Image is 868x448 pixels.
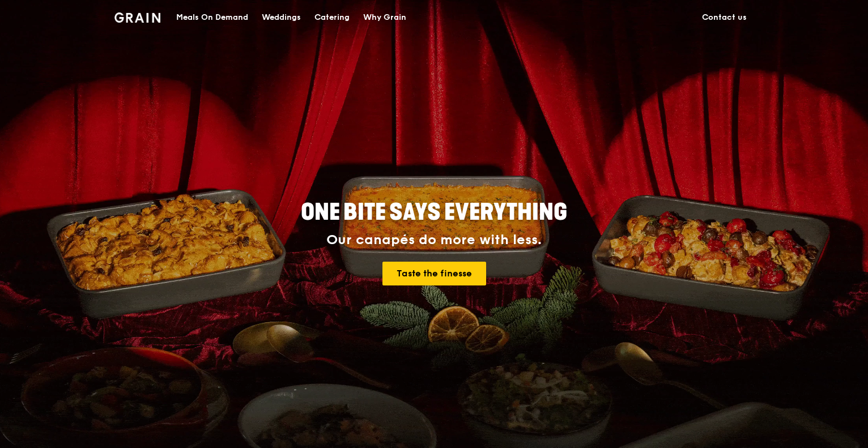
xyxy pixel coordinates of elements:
a: Why Grain [356,1,413,35]
div: Meals On Demand [176,1,248,35]
span: ONE BITE SAYS EVERYTHING [301,199,567,226]
a: Weddings [255,1,308,35]
div: Weddings [262,1,301,35]
div: Catering [314,1,350,35]
a: Catering [308,1,356,35]
img: Grain [114,12,160,23]
div: Why Grain [363,1,406,35]
a: Contact us [695,1,754,35]
a: Taste the finesse [382,262,486,285]
div: Our canapés do more with less. [230,232,638,248]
